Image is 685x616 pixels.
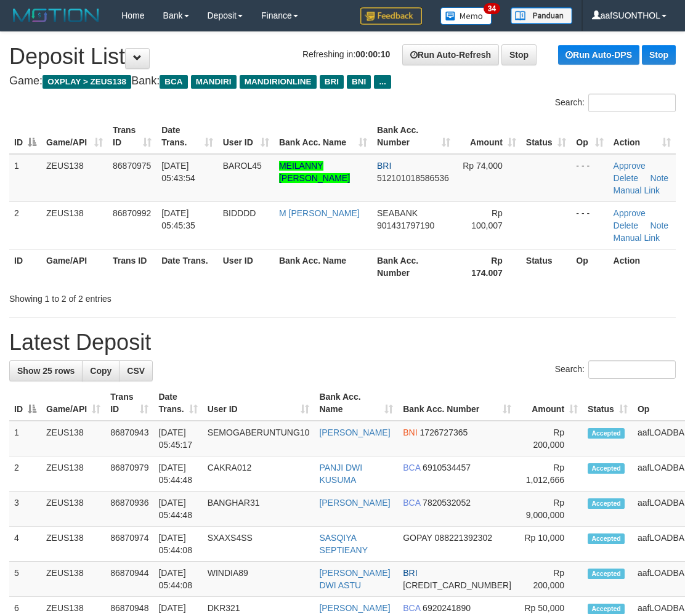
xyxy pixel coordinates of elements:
[240,75,317,89] span: MANDIRIONLINE
[41,527,105,562] td: ZEUS138
[651,221,669,230] a: Note
[156,119,218,154] th: Date Trans.: activate to sort column ascending
[17,366,75,376] span: Show 25 rows
[374,75,391,89] span: ...
[9,75,676,87] h4: Game: Bank:
[347,75,371,89] span: BNI
[113,208,151,218] span: 86870992
[516,421,583,456] td: Rp 200,000
[160,75,187,89] span: BCA
[614,221,638,230] a: Delete
[218,119,274,154] th: User ID: activate to sort column ascending
[41,119,108,154] th: Game/API: activate to sort column ascending
[82,360,120,381] a: Copy
[41,562,105,597] td: ZEUS138
[403,568,417,578] span: BRI
[203,456,315,492] td: CAKRA012
[41,249,108,284] th: Game/API
[571,154,608,202] td: - - -
[372,119,455,154] th: Bank Acc. Number: activate to sort column ascending
[203,386,315,421] th: User ID: activate to sort column ascending
[319,498,390,508] a: [PERSON_NAME]
[105,386,153,421] th: Trans ID: activate to sort column ascending
[9,492,41,527] td: 3
[153,456,202,492] td: [DATE] 05:44:48
[614,233,660,243] a: Manual Link
[119,360,153,381] a: CSV
[614,185,660,195] a: Manual Link
[153,386,202,421] th: Date Trans.: activate to sort column ascending
[161,161,195,183] span: [DATE] 05:43:54
[274,249,372,284] th: Bank Acc. Name
[403,463,420,472] span: BCA
[377,221,434,230] span: Copy 901431797190 to clipboard
[403,533,432,543] span: GOPAY
[360,7,422,25] img: Feedback.jpg
[90,366,111,376] span: Copy
[377,161,391,171] span: BRI
[41,201,108,249] td: ZEUS138
[41,154,108,202] td: ZEUS138
[516,562,583,597] td: Rp 200,000
[161,208,195,230] span: [DATE] 05:45:35
[651,173,669,183] a: Note
[588,533,625,544] span: Accepted
[156,249,218,284] th: Date Trans.
[105,492,153,527] td: 86870936
[9,288,276,305] div: Showing 1 to 2 of 2 entries
[377,173,449,183] span: Copy 512101018586536 to clipboard
[555,360,676,379] label: Search:
[609,249,676,284] th: Action
[113,161,151,171] span: 86870975
[314,386,398,421] th: Bank Acc. Name: activate to sort column ascending
[463,161,503,171] span: Rp 74,000
[319,568,390,590] a: [PERSON_NAME] DWI ASTU
[403,428,417,437] span: BNI
[41,421,105,456] td: ZEUS138
[319,428,390,437] a: [PERSON_NAME]
[9,201,41,249] td: 2
[153,562,202,597] td: [DATE] 05:44:08
[203,492,315,527] td: BANGHAR31
[153,527,202,562] td: [DATE] 05:44:08
[9,421,41,456] td: 1
[614,161,646,171] a: Approve
[9,44,676,69] h1: Deposit List
[588,94,676,112] input: Search:
[558,45,639,65] a: Run Auto-DPS
[571,119,608,154] th: Op: activate to sort column ascending
[642,45,676,65] a: Stop
[516,492,583,527] td: Rp 9,000,000
[555,94,676,112] label: Search:
[223,208,256,218] span: BIDDDD
[319,463,362,485] a: PANJI DWI KUSUMA
[9,249,41,284] th: ID
[588,463,625,474] span: Accepted
[41,492,105,527] td: ZEUS138
[455,119,521,154] th: Amount: activate to sort column ascending
[423,603,471,613] span: Copy 6920241890 to clipboard
[355,49,390,59] strong: 00:00:10
[402,44,499,65] a: Run Auto-Refresh
[9,527,41,562] td: 4
[319,533,368,555] a: SASQIYA SEPTIEANY
[41,386,105,421] th: Game/API: activate to sort column ascending
[9,360,83,381] a: Show 25 rows
[435,533,492,543] span: Copy 088221392302 to clipboard
[279,161,350,183] a: MEILANNY [PERSON_NAME]
[9,562,41,597] td: 5
[153,492,202,527] td: [DATE] 05:44:48
[420,428,468,437] span: Copy 1726727365 to clipboard
[43,75,131,89] span: OXPLAY > ZEUS138
[571,201,608,249] td: - - -
[614,208,646,218] a: Approve
[41,456,105,492] td: ZEUS138
[423,463,471,472] span: Copy 6910534457 to clipboard
[302,49,390,59] span: Refreshing in:
[9,330,676,355] h1: Latest Deposit
[203,421,315,456] td: SEMOGABERUNTUNG10
[105,421,153,456] td: 86870943
[403,603,420,613] span: BCA
[153,421,202,456] td: [DATE] 05:45:17
[218,249,274,284] th: User ID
